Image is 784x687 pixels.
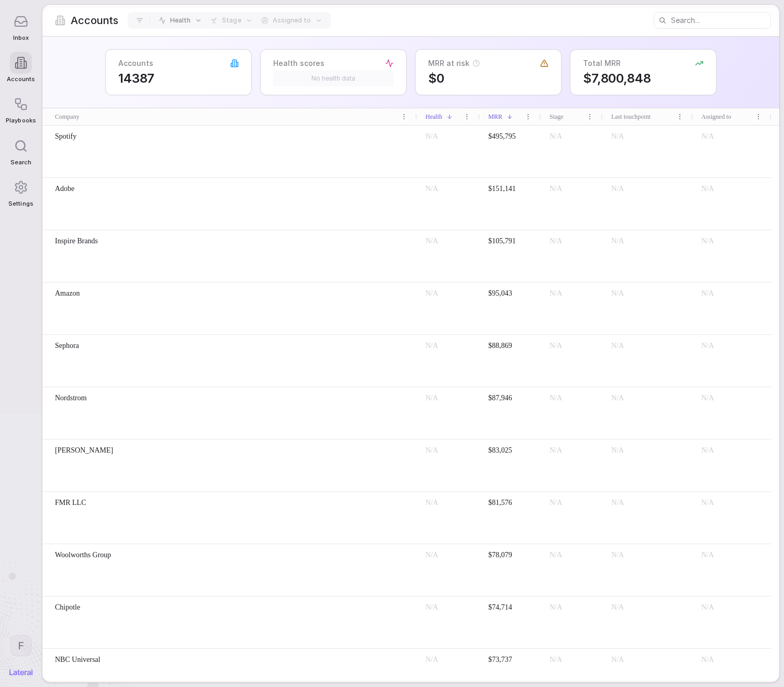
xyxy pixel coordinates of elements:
span: N/A [550,446,562,454]
span: N/A [611,185,624,193]
span: N/A [701,656,714,663]
span: [PERSON_NAME] [55,445,113,456]
span: No health data [311,74,355,83]
span: $81,576 [488,499,512,506]
span: MRR [488,112,502,121]
span: $88,869 [488,342,512,350]
span: $74,714 [488,603,512,611]
span: N/A [611,237,624,245]
span: 14387 [118,71,239,86]
span: N/A [425,132,438,140]
span: N/A [611,289,624,297]
span: N/A [550,342,562,350]
span: Health [170,16,191,25]
span: Settings [8,200,33,207]
span: N/A [611,603,624,611]
span: Inbox [13,35,29,41]
span: N/A [550,185,562,193]
span: N/A [701,551,714,559]
a: Accounts [6,47,36,88]
span: Nordstrom [55,393,87,403]
span: Adobe [55,184,74,194]
span: $73,737 [488,656,512,663]
span: N/A [550,394,562,402]
a: Playbooks [6,88,36,129]
span: N/A [701,185,714,193]
span: Stage [550,112,564,121]
span: N/A [701,394,714,402]
span: N/A [611,342,624,350]
span: Inspire Brands [55,236,98,246]
span: Search [10,159,31,166]
span: $495,795 [488,132,516,140]
span: Spotify [55,131,76,142]
span: Health scores [273,58,324,69]
span: N/A [550,132,562,140]
span: N/A [550,289,562,297]
span: N/A [425,551,438,559]
span: Last touchpoint [611,112,651,121]
span: Company [55,112,80,121]
span: N/A [425,289,438,297]
span: N/A [550,237,562,245]
span: $78,079 [488,551,512,559]
span: N/A [550,656,562,663]
span: Accounts [71,13,118,28]
span: N/A [611,132,624,140]
span: N/A [611,551,624,559]
span: N/A [701,342,714,350]
span: N/A [425,499,438,506]
span: $151,141 [488,185,516,193]
img: Lateral [9,669,32,675]
span: $87,946 [488,394,512,402]
span: $95,043 [488,289,512,297]
span: Accounts [118,58,153,69]
span: N/A [701,289,714,297]
span: Chipotle [55,602,80,613]
span: N/A [425,603,438,611]
a: Settings [6,171,36,212]
span: Health [425,112,442,121]
span: $0 [428,71,548,86]
span: N/A [425,185,438,193]
span: Assigned to [273,16,311,25]
input: Search... [671,13,770,28]
span: N/A [425,237,438,245]
span: N/A [701,237,714,245]
span: N/A [701,603,714,611]
span: N/A [425,446,438,454]
span: Playbooks [6,117,36,124]
span: N/A [425,394,438,402]
span: NBC Universal [55,655,100,665]
span: F [18,639,24,652]
span: FMR LLC [55,498,86,508]
span: $83,025 [488,446,512,454]
span: Accounts [7,76,35,83]
span: N/A [550,551,562,559]
span: N/A [701,132,714,140]
span: Assigned to [701,112,731,121]
span: $105,791 [488,237,516,245]
span: N/A [425,656,438,663]
span: N/A [701,446,714,454]
div: MRR at risk [428,58,480,69]
span: Sephora [55,341,79,351]
a: Inbox [6,5,36,47]
span: N/A [611,499,624,506]
span: $7,800,848 [583,71,703,86]
span: Stage [222,16,241,25]
span: Woolworths Group [55,550,111,560]
span: N/A [611,446,624,454]
span: N/A [611,656,624,663]
span: N/A [701,499,714,506]
span: N/A [550,499,562,506]
span: Amazon [55,288,80,299]
span: N/A [425,342,438,350]
span: Total MRR [583,58,621,69]
span: N/A [550,603,562,611]
span: N/A [611,394,624,402]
